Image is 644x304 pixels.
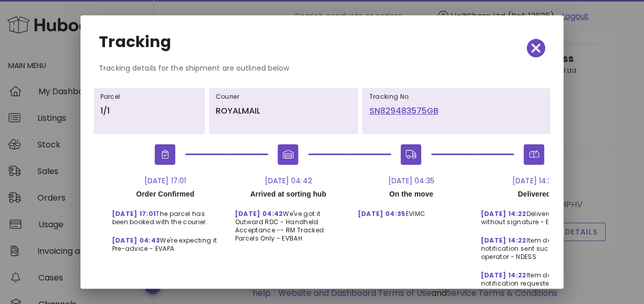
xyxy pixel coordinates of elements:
span: [DATE] 14:22 [481,271,527,279]
div: Arrived at sorting hub [227,186,350,202]
div: Delivered [473,186,596,202]
div: [DATE] 04:35 [350,175,473,186]
p: 1/1 [100,105,198,117]
div: EVIMC [350,202,473,220]
div: On the move [350,186,473,202]
div: We've got it Outward RDC - Handheld Acceptance -- RM Tracked Parcels Only - EVBAH [227,202,350,245]
div: Tracking details for the shipment are outlined below [91,62,553,82]
div: Order Confirmed [104,186,227,202]
span: [DATE] 17:01 [112,209,156,218]
span: [DATE] 04:42 [235,209,283,218]
div: [DATE] 04:42 [227,175,350,186]
h6: Courier [216,93,352,101]
div: Item delivered notification requested successfully - NDERS [473,263,596,298]
div: We're expecting it Pre-advice - EVAPA [104,228,227,255]
div: Item delivered notification sent successfully to operator - NDESS [473,228,596,263]
span: [DATE] 14:22 [481,209,527,218]
h2: Tracking [99,34,171,50]
span: [DATE] 04:35 [358,209,406,218]
h6: Parcel [100,93,198,101]
div: [DATE] 17:01 [104,175,227,186]
p: ROYALMAIL [216,105,352,117]
div: The parcel has been booked with the courier. [104,202,227,228]
div: Delivered Delivered without signature - EVKOP [473,202,596,228]
a: SN829483575GB [369,105,544,117]
h6: Tracking No. [369,93,544,101]
div: [DATE] 14:22 [473,175,596,186]
span: [DATE] 04:43 [112,236,160,245]
span: [DATE] 14:22 [481,236,527,245]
